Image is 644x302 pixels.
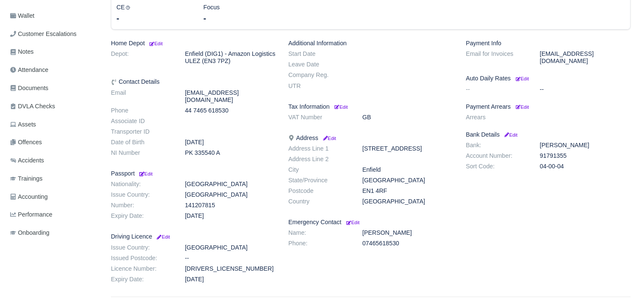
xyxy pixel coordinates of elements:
[105,276,179,283] dt: Expiry Date:
[10,156,44,165] span: Accidents
[602,261,644,302] iframe: Chat Widget
[10,137,42,147] span: Offences
[356,240,459,247] dd: 07465618530
[148,41,163,46] small: Edit
[148,40,163,47] a: Edit
[282,71,356,79] dt: Company Reg.
[288,103,453,110] h6: Tax Information
[282,156,356,163] dt: Address Line 2
[282,198,356,205] dt: Country
[459,114,533,121] dt: Arrears
[105,118,179,125] dt: Associate ID
[7,8,101,24] a: Wallet
[203,12,277,24] div: -
[503,132,517,137] small: Edit
[138,171,152,176] small: Edit
[155,233,170,240] a: Edit
[356,229,459,236] dd: [PERSON_NAME]
[459,86,533,93] dt: --
[7,170,101,187] a: Trainings
[514,103,529,110] a: Edit
[105,244,179,251] dt: Issue Country:
[105,212,179,220] dt: Expiry Date:
[7,134,101,151] a: Offences
[346,220,359,225] small: Edit
[7,98,101,115] a: DVLA Checks
[105,50,179,65] dt: Depot:
[7,44,101,60] a: Notes
[459,50,533,65] dt: Email for Invoices
[356,145,459,152] dd: [STREET_ADDRESS]
[533,50,637,65] dd: [EMAIL_ADDRESS][DOMAIN_NAME]
[459,163,533,170] dt: Sort Code:
[7,225,101,241] a: Onboarding
[533,142,637,149] dd: [PERSON_NAME]
[10,29,77,39] span: Customer Escalations
[321,135,336,141] a: Edit
[138,170,152,177] a: Edit
[356,114,459,121] dd: GB
[356,166,459,173] dd: Enfield
[179,202,282,209] dd: 141207815
[533,86,637,93] dd: --
[111,40,276,47] h6: Home Depot
[7,116,101,133] a: Assets
[179,276,282,283] dd: [DATE]
[516,104,529,110] small: Edit
[105,149,179,156] dt: NI Number
[105,128,179,135] dt: Transporter ID
[179,255,282,262] dd: --
[7,206,101,223] a: Performance
[7,152,101,169] a: Accidents
[10,65,48,75] span: Attendance
[288,135,453,142] h6: Address
[179,181,282,188] dd: [GEOGRAPHIC_DATA]
[282,166,356,173] dt: City
[179,244,282,251] dd: [GEOGRAPHIC_DATA]
[179,139,282,146] dd: [DATE]
[111,170,276,177] h6: Passport
[466,75,630,82] h6: Auto Daily Rates
[503,131,517,138] a: Edit
[356,187,459,195] dd: EN1 4RF
[197,3,284,24] div: Focus
[356,177,459,184] dd: [GEOGRAPHIC_DATA]
[345,219,359,225] a: Edit
[105,139,179,146] dt: Date of Birth
[282,145,356,152] dt: Address Line 1
[179,191,282,198] dd: [GEOGRAPHIC_DATA]
[10,120,36,129] span: Assets
[288,219,453,226] h6: Emergency Contact
[179,89,282,104] dd: [EMAIL_ADDRESS][DOMAIN_NAME]
[10,11,34,21] span: Wallet
[356,198,459,205] dd: [GEOGRAPHIC_DATA]
[282,229,356,236] dt: Name:
[282,82,356,90] dt: UTR
[110,3,197,24] div: CE
[7,62,101,78] a: Attendance
[111,233,276,240] h6: Driving Licence
[7,80,101,96] a: Documents
[282,50,356,58] dt: Start Date
[533,152,637,159] dd: 91791355
[105,107,179,114] dt: Phone
[105,191,179,198] dt: Issue Country:
[10,228,50,238] span: Onboarding
[179,149,282,156] dd: PK 335540 A
[179,212,282,220] dd: [DATE]
[10,83,48,93] span: Documents
[459,142,533,149] dt: Bank:
[111,78,276,85] h6: Contact Details
[466,40,630,47] h6: Payment Info
[155,234,170,239] small: Edit
[7,26,101,42] a: Customer Escalations
[282,240,356,247] dt: Phone:
[516,76,529,81] small: Edit
[282,61,356,68] dt: Leave Date
[10,47,33,57] span: Notes
[514,75,529,82] a: Edit
[282,114,356,121] dt: VAT Number
[282,187,356,195] dt: Postcode
[179,265,282,272] dd: [DRIVERS_LICENSE_NUMBER]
